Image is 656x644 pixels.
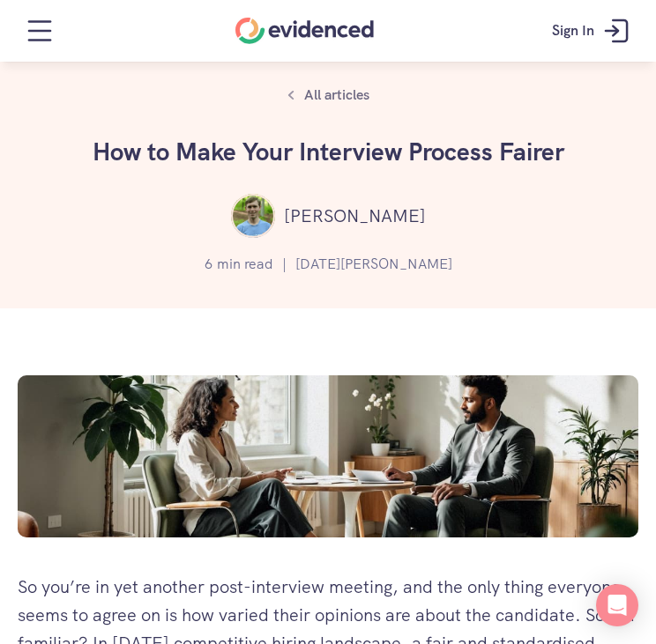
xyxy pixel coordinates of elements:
[231,194,275,238] img: ""
[278,79,379,111] a: All articles
[539,4,647,57] a: Sign In
[282,253,287,276] p: |
[304,84,369,107] p: All articles
[596,584,638,626] div: Open Intercom Messenger
[284,202,426,230] p: [PERSON_NAME]
[63,137,593,167] h1: How to Make Your Interview Process Fairer
[18,375,638,537] img: Two business people sitting at a table across from each other in a modern office
[217,253,273,276] p: min read
[552,19,594,42] p: Sign In
[205,253,212,276] p: 6
[295,253,452,276] p: [DATE][PERSON_NAME]
[235,18,374,44] a: Home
